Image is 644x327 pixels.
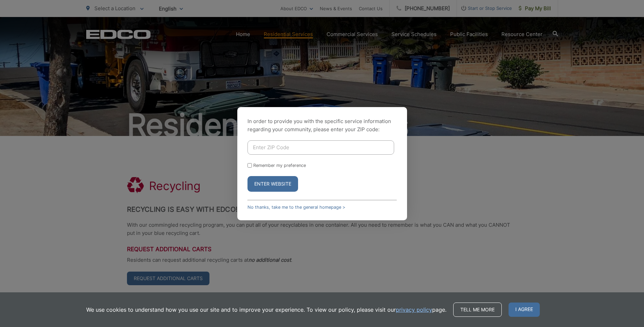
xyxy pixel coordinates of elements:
a: Tell me more [453,303,502,317]
button: Enter Website [247,176,298,192]
p: In order to provide you with the specific service information regarding your community, please en... [247,117,397,134]
a: No thanks, take me to the general homepage > [247,205,345,210]
input: Enter ZIP Code [247,140,394,155]
a: privacy policy [396,306,432,314]
p: We use cookies to understand how you use our site and to improve your experience. To view our pol... [86,306,446,314]
label: Remember my preference [253,163,306,168]
span: I agree [509,303,540,317]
